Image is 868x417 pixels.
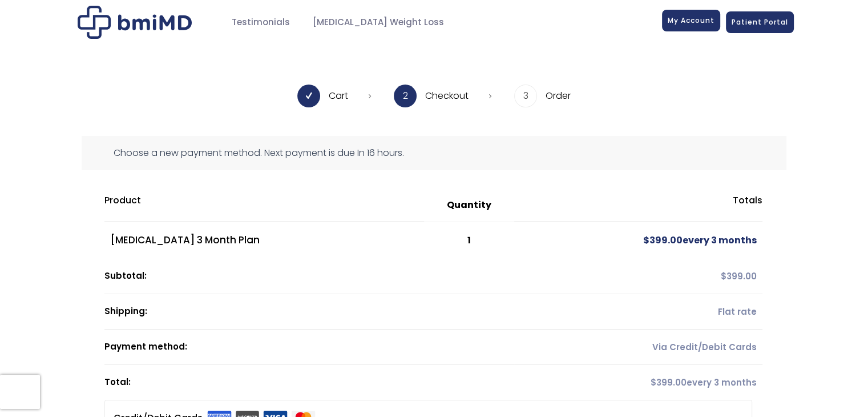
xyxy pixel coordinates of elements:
[514,365,762,400] td: every 3 months
[313,16,444,29] span: [MEDICAL_DATA] Weight Loss
[394,85,417,107] span: 2
[424,189,515,222] th: Quantity
[424,222,515,259] td: 1
[104,259,514,294] th: Subtotal:
[394,85,491,107] li: Checkout
[514,294,762,330] td: Flat rate
[651,376,687,388] span: 399.00
[668,15,714,25] span: My Account
[514,85,537,107] span: 3
[643,234,683,247] span: 399.00
[104,365,514,400] th: Total:
[78,6,192,39] img: Checkout
[514,222,762,259] td: every 3 months
[514,189,762,222] th: Totals
[104,330,514,365] th: Payment method:
[232,16,290,29] span: Testimonials
[301,11,455,34] a: [MEDICAL_DATA] Weight Loss
[643,234,649,247] span: $
[220,11,301,34] a: Testimonials
[297,85,371,107] li: Cart
[104,189,424,222] th: Product
[82,136,786,170] div: Choose a new payment method. Next payment is due In 16 hours.
[514,330,762,365] td: Via Credit/Debit Cards
[104,222,424,259] td: [MEDICAL_DATA] 3 Month Plan
[651,376,656,388] span: $
[732,17,788,27] span: Patient Portal
[726,11,794,33] a: Patient Portal
[514,85,571,107] li: Order
[721,270,757,282] span: 399.00
[104,294,514,330] th: Shipping:
[721,270,726,282] span: $
[662,10,720,31] a: My Account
